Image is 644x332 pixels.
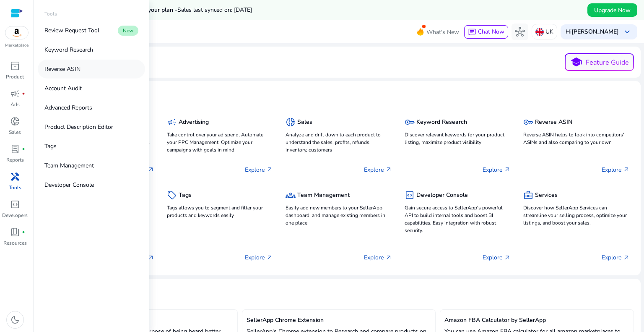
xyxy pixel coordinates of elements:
[22,230,25,234] span: fiber_manual_record
[44,45,93,54] p: Keyword Research
[44,180,94,189] p: Developer Console
[602,253,630,262] p: Explore
[364,253,392,262] p: Explore
[286,204,392,227] p: Easily add new members to your SellerApp dashboard, and manage existing members in one place
[523,190,533,200] span: business_center
[602,165,630,174] p: Explore
[297,192,350,199] h5: Team Management
[566,29,619,35] p: Hi
[148,166,154,173] span: arrow_outward
[468,28,476,37] span: chat
[118,26,138,36] span: New
[405,190,415,200] span: code_blocks
[179,192,192,199] h5: Tags
[385,254,392,261] span: arrow_outward
[5,42,29,49] p: Marketplace
[623,166,630,173] span: arrow_outward
[44,103,92,112] p: Advanced Reports
[167,117,177,127] span: campaign
[464,25,508,39] button: chatChat Now
[6,156,24,164] p: Reports
[623,254,630,261] span: arrow_outward
[512,24,528,40] button: hub
[523,117,533,127] span: key
[22,147,25,151] span: fiber_manual_record
[3,239,27,247] p: Resources
[10,315,20,325] span: dark_mode
[416,192,468,199] h5: Developer Console
[44,10,57,18] p: Tools
[9,128,21,136] p: Sales
[44,26,99,35] p: Review Request Tool
[364,165,392,174] p: Explore
[177,6,252,14] span: Sales last synced on: [DATE]
[535,192,558,199] h5: Services
[10,144,20,154] span: lab_profile
[565,53,634,71] button: schoolFeature Guide
[535,28,544,36] img: uk.svg
[444,317,629,324] h5: Amazon FBA Calculator by SellerApp
[9,184,21,191] p: Tools
[247,317,431,324] h5: SellerApp Chrome Extension
[10,89,20,99] span: campaign
[2,212,28,219] p: Developers
[10,172,20,182] span: handyman
[297,119,312,126] h5: Sales
[44,161,94,170] p: Team Management
[405,117,415,127] span: key
[167,204,273,219] p: Tags allows you to segment and filter your products and keywords easily
[22,92,25,95] span: fiber_manual_record
[286,190,296,200] span: groups
[179,119,209,126] h5: Advertising
[10,227,20,237] span: book_4
[426,25,459,39] span: What's New
[286,117,296,127] span: donut_small
[483,253,511,262] p: Explore
[44,142,57,151] p: Tags
[523,204,630,227] p: Discover how SellerApp Services can streamline your selling process, optimize your listings, and ...
[504,254,511,261] span: arrow_outward
[266,166,273,173] span: arrow_outward
[55,7,252,14] h5: Data syncs run less frequently on your plan -
[622,27,632,37] span: keyboard_arrow_down
[10,61,20,71] span: inventory_2
[405,131,511,146] p: Discover relevant keywords for your product listing, maximize product visibility
[10,101,20,108] p: Ads
[286,131,392,154] p: Analyze and drill down to each product to understand the sales, profits, refunds, inventory, cust...
[6,73,24,81] p: Product
[10,199,20,209] span: code_blocks
[535,119,572,126] h5: Reverse ASIN
[416,119,467,126] h5: Keyword Research
[148,254,154,261] span: arrow_outward
[405,204,511,234] p: Gain secure access to SellerApp's powerful API to build internal tools and boost BI capabilities....
[570,56,582,68] span: school
[385,166,392,173] span: arrow_outward
[266,254,273,261] span: arrow_outward
[586,58,629,68] p: Feature Guide
[523,131,630,146] p: Reverse ASIN helps to look into competitors' ASINs and also comparing to your own
[10,116,20,126] span: donut_small
[515,27,525,37] span: hub
[44,84,82,93] p: Account Audit
[571,28,619,36] b: [PERSON_NAME]
[245,253,273,262] p: Explore
[44,123,113,131] p: Product Description Editor
[44,65,80,73] p: Reverse ASIN
[587,3,637,17] button: Upgrade Now
[594,6,631,15] span: Upgrade Now
[5,26,28,39] img: amazon.svg
[483,165,511,174] p: Explore
[545,24,553,39] p: UK
[167,190,177,200] span: sell
[167,131,273,154] p: Take control over your ad spend, Automate your PPC Management, Optimize your campaigns with goals...
[478,28,504,36] span: Chat Now
[245,165,273,174] p: Explore
[504,166,511,173] span: arrow_outward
